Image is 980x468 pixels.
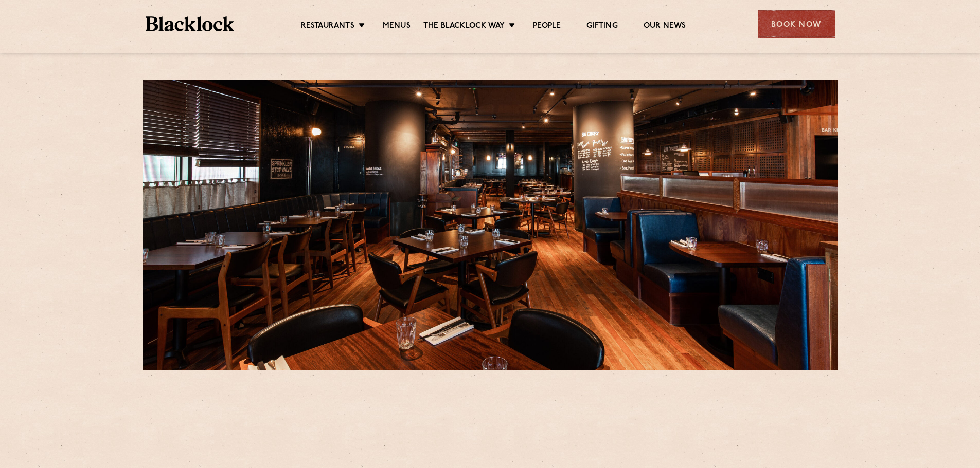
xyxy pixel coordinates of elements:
a: The Blacklock Way [423,21,505,32]
img: BL_Textured_Logo-footer-cropped.svg [146,16,235,31]
a: Gifting [586,21,617,32]
a: Our News [644,21,686,32]
a: Restaurants [301,21,354,32]
a: Menus [383,21,411,32]
div: Book Now [758,10,835,38]
a: People [533,21,561,32]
